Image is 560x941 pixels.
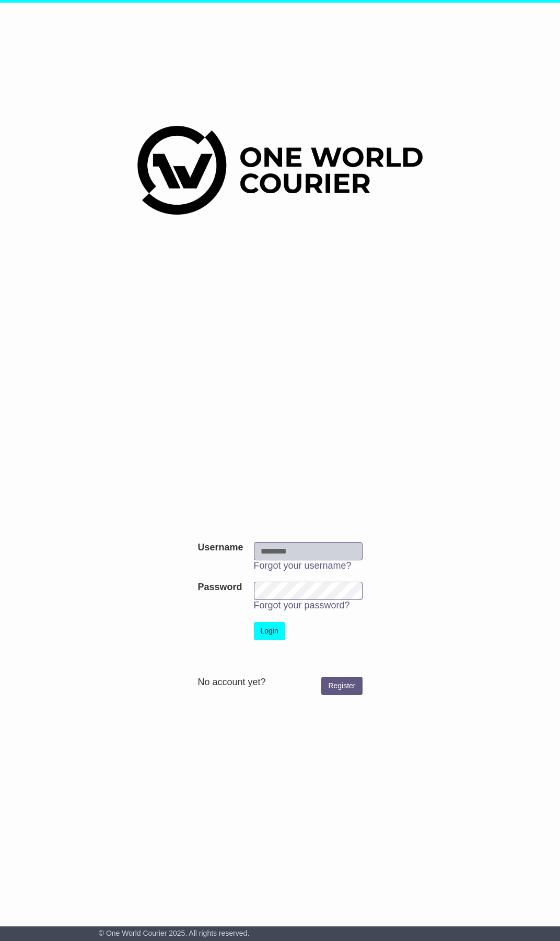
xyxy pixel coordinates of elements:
[197,542,243,554] label: Username
[254,622,285,640] button: Login
[137,126,423,215] img: One World
[197,677,362,688] div: No account yet?
[99,929,250,937] span: © One World Courier 2025. All rights reserved.
[254,560,352,571] a: Forgot your username?
[254,600,350,610] a: Forgot your password?
[321,677,362,695] a: Register
[197,582,242,593] label: Password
